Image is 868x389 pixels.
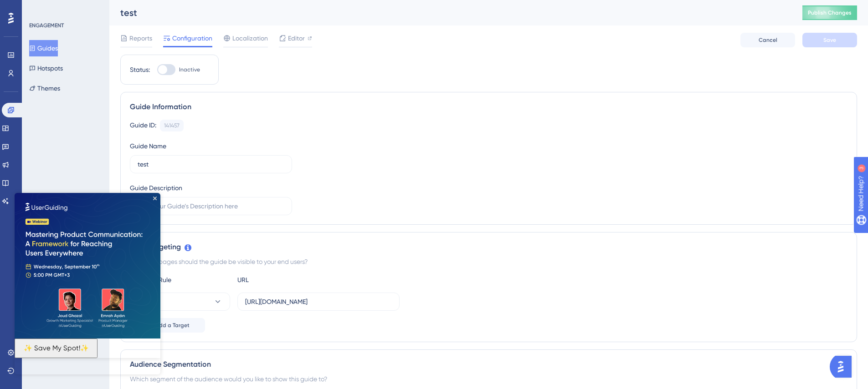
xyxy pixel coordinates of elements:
[179,66,200,73] span: Inactive
[823,36,836,44] span: Save
[288,33,305,44] span: Editor
[130,256,847,267] div: On which pages should the guide be visible to your end users?
[130,318,205,333] button: Add a Target
[29,22,64,29] div: ENGAGEMENT
[172,33,212,44] span: Configuration
[130,293,230,311] button: equals
[130,182,182,193] div: Guide Description
[808,9,852,16] span: Publish Changes
[802,5,857,20] button: Publish Changes
[29,80,60,96] button: Themes
[130,64,150,75] div: Status:
[138,201,284,211] input: Type your Guide’s Description here
[740,33,795,47] button: Cancel
[802,33,857,47] button: Save
[164,122,180,129] div: 141457
[130,242,847,253] div: Page Targeting
[120,6,780,19] div: test
[29,40,58,56] button: Guides
[830,353,857,380] iframe: UserGuiding AI Assistant Launcher
[237,274,338,285] div: URL
[129,33,152,44] span: Reports
[155,322,190,329] span: Add a Target
[245,297,392,307] input: yourwebsite.com/path
[130,274,230,285] div: Choose A Rule
[29,60,63,76] button: Hotspots
[232,33,268,44] span: Localization
[130,141,166,152] div: Guide Name
[759,36,777,44] span: Cancel
[130,101,847,112] div: Guide Information
[138,159,284,169] input: Type your Guide’s Name here
[130,120,156,131] div: Guide ID:
[130,374,847,384] div: Which segment of the audience would you like to show this guide to?
[15,193,160,374] iframe: To enrich screen reader interactions, please activate Accessibility in Grammarly extension settings
[130,359,847,370] div: Audience Segmentation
